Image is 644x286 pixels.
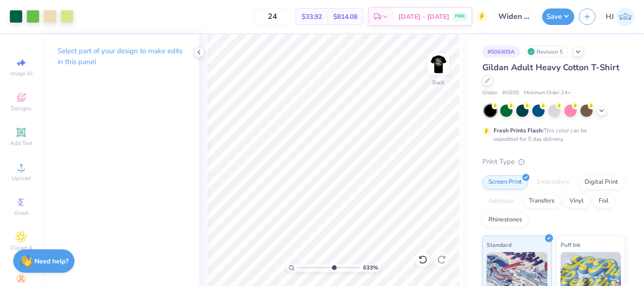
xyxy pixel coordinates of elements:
span: FREE [455,13,465,20]
span: Add Text [10,139,33,147]
span: $33.92 [302,12,322,22]
strong: Fresh Prints Flash: [494,127,544,134]
div: Print Type [482,156,625,167]
span: Minimum Order: 24 + [524,89,571,97]
span: Puff Ink [561,240,580,250]
span: Upload [12,174,31,182]
span: 633 % [363,263,378,272]
div: Embroidery [531,175,576,189]
div: Applique [482,194,520,208]
img: Hughe Josh Cabanete [616,8,635,26]
div: Transfers [523,194,561,208]
span: Image AI [10,70,33,77]
div: Back [432,78,445,87]
div: Screen Print [482,175,528,189]
div: Vinyl [563,194,590,208]
div: This color can be expedited for 5 day delivery. [494,126,610,143]
span: Greek [14,209,29,217]
input: Untitled Design [491,7,537,26]
div: # 506409A [482,46,520,57]
a: HJ [606,8,635,26]
div: Digital Print [578,175,624,189]
span: # G500 [502,89,519,97]
strong: Need help? [34,257,68,266]
button: Save [542,8,574,25]
span: $814.08 [333,12,357,22]
span: Designs [11,105,32,112]
span: Clipart & logos [5,244,38,259]
img: Back [429,55,448,74]
span: Gildan [482,89,497,97]
span: Standard [487,240,512,250]
p: Select part of your design to make edits in this panel [58,46,184,67]
div: Foil [593,194,615,208]
div: Rhinestones [482,213,528,227]
span: HJ [606,11,614,22]
input: – – [254,8,291,25]
span: [DATE] - [DATE] [398,12,449,22]
div: Revision 5 [525,46,568,57]
span: Gildan Adult Heavy Cotton T-Shirt [482,62,619,73]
